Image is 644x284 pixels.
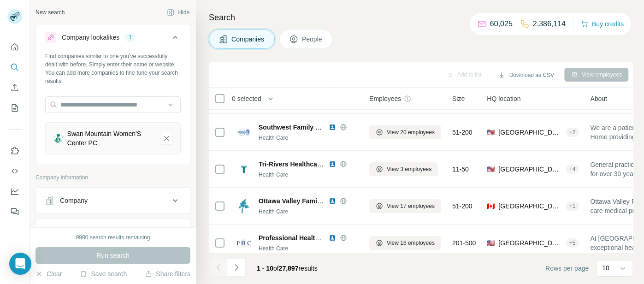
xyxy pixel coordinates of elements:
[452,238,476,248] span: 201-500
[259,134,358,142] div: Health Care
[7,100,22,116] button: My lists
[35,8,65,17] div: New search
[491,68,560,82] button: Download as CSV
[257,265,273,272] span: 1 - 10
[369,94,401,103] span: Employees
[566,202,579,210] div: + 1
[236,162,251,177] img: Logo of Tri-Rivers Healthcare PLLC
[259,160,342,168] span: Tri-Rivers Healthcare PLLC
[53,133,64,144] img: Swan Mountain Women'S Center PC-logo
[259,234,369,242] span: Professional Health Care of Pinellas
[498,238,561,248] span: [GEOGRAPHIC_DATA], [US_STATE]
[7,39,22,55] button: Quick start
[602,263,609,272] p: 10
[490,18,513,30] p: 60,025
[7,183,22,200] button: Dashboard
[452,94,465,103] span: Size
[259,171,358,179] div: Health Care
[259,244,358,253] div: Health Care
[498,128,561,137] span: [GEOGRAPHIC_DATA], [US_STATE]
[60,196,88,205] div: Company
[259,197,362,205] span: Ottawa Valley Family Health Team
[487,201,495,211] span: 🇨🇦
[329,124,336,131] img: LinkedIn logo
[487,238,495,248] span: 🇺🇸
[145,269,190,278] button: Share filters
[236,199,251,213] img: Logo of Ottawa Valley Family Health Team
[566,239,579,247] div: + 5
[232,94,261,103] span: 0 selected
[9,253,31,275] div: Open Intercom Messenger
[279,265,299,272] span: 27,897
[160,132,173,145] button: Swan Mountain Women'S Center PC-remove-button
[452,128,473,137] span: 51-200
[369,199,441,213] button: View 17 employees
[487,165,495,174] span: 🇺🇸
[35,269,62,278] button: Clear
[452,165,469,174] span: 11-50
[329,234,336,242] img: LinkedIn logo
[452,201,473,211] span: 51-200
[259,124,349,131] span: Southwest Family Physicians
[498,165,561,174] span: [GEOGRAPHIC_DATA]
[7,59,22,76] button: Search
[369,236,441,250] button: View 16 employees
[62,33,119,42] div: Company lookalikes
[45,52,181,85] div: Find companies similar to one you've successfully dealt with before. Simply enter their name or w...
[387,239,435,247] span: View 16 employees
[36,26,190,52] button: Company lookalikes1
[329,160,336,168] img: LinkedIn logo
[7,79,22,96] button: Enrich CSV
[329,197,336,205] img: LinkedIn logo
[498,201,561,211] span: [GEOGRAPHIC_DATA], [GEOGRAPHIC_DATA]
[67,129,153,148] div: Swan Mountain Women'S Center PC
[387,165,431,173] span: View 3 employees
[80,269,127,278] button: Save search
[36,221,190,243] button: Industry
[125,33,136,41] div: 1
[76,233,150,242] div: 9980 search results remaining
[7,203,22,220] button: Feedback
[369,125,441,139] button: View 20 employees
[7,142,22,159] button: Use Surfe on LinkedIn
[209,11,633,24] h4: Search
[236,236,251,250] img: Logo of Professional Health Care of Pinellas
[257,265,318,272] span: results
[487,128,495,137] span: 🇺🇸
[302,35,323,44] span: People
[387,128,435,136] span: View 20 employees
[545,264,589,273] span: Rows per page
[566,128,579,136] div: + 2
[259,207,358,216] div: Health Care
[533,18,566,30] p: 2,386,114
[36,189,190,212] button: Company
[236,125,251,140] img: Logo of Southwest Family Physicians
[590,94,607,103] span: About
[160,6,196,19] button: Hide
[487,94,520,103] span: HQ location
[231,35,265,44] span: Companies
[387,202,435,210] span: View 17 employees
[7,163,22,179] button: Use Surfe API
[581,18,624,30] button: Buy credits
[35,173,190,182] p: Company information
[227,258,246,277] button: Navigate to next page
[369,162,438,176] button: View 3 employees
[566,165,579,173] div: + 4
[273,265,279,272] span: of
